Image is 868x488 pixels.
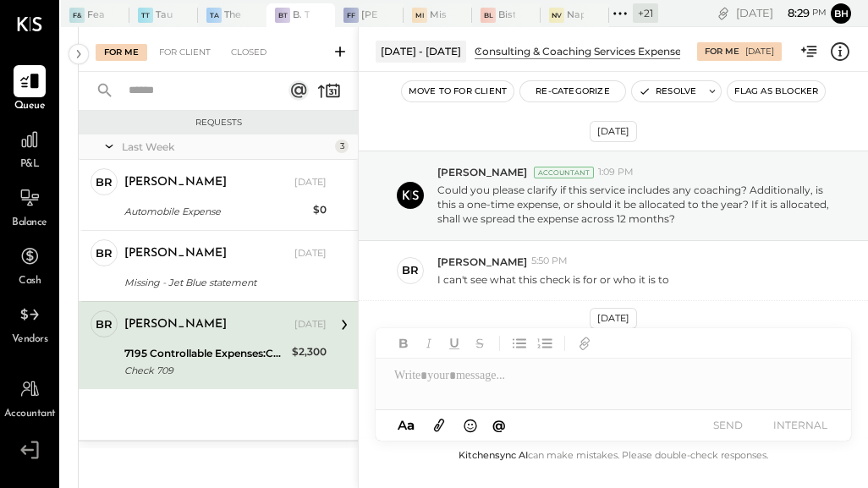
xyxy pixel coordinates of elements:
button: Re-Categorize [520,81,625,101]
button: Unordered List [508,332,530,354]
span: P&L [20,157,40,173]
div: copy link [715,4,732,22]
div: [DATE] - [DATE] [376,41,466,62]
button: Bold [393,332,415,354]
div: + 21 [633,3,658,23]
button: @ [487,414,511,436]
a: Accountant [1,373,58,422]
div: [PERSON_NAME] [124,245,227,262]
div: 3 [335,140,349,153]
div: Missing - Jet Blue statement [124,274,321,291]
div: BT [275,8,290,23]
button: Move to for client [402,81,514,101]
a: P&L [1,123,58,173]
div: Consulting & Coaching Services Expense [475,44,681,58]
button: Underline [443,332,465,354]
div: br [96,174,113,190]
div: NV [549,8,564,23]
button: Strikethrough [469,332,491,354]
div: 7195 Controllable Expenses:Consulting & Coaching Services Expense [124,345,287,362]
div: br [96,316,113,332]
button: Aa [393,416,420,435]
span: Vendors [12,332,48,348]
span: 8 : 29 [776,5,810,21]
div: TT [138,8,153,23]
p: Could you please clarify if this service includes any coaching? Additionally, is this a one-time ... [437,183,833,226]
span: a [407,417,415,433]
div: BL [481,8,496,23]
div: Requests [87,117,349,129]
div: Accountant [534,167,594,178]
span: Cash [19,274,41,289]
span: Accountant [4,407,56,422]
div: [PERSON_NAME] [124,316,227,333]
div: [DATE] [590,308,637,329]
div: For Client [151,44,219,61]
div: Automobile Expense [124,203,308,220]
span: Queue [14,99,46,114]
span: 1:09 PM [598,166,634,179]
button: Resolve [632,81,703,101]
div: Check 709 [124,362,287,379]
div: Closed [222,44,275,61]
a: Cash [1,240,58,289]
span: pm [812,7,827,19]
a: Vendors [1,299,58,348]
button: Bh [831,3,851,24]
button: SEND [694,414,761,436]
div: [DATE] [745,46,774,58]
button: Ordered List [534,332,556,354]
div: Mi [412,8,427,23]
div: $0 [313,201,327,218]
p: I can't see what this check is for or who it is to [437,272,669,287]
span: [PERSON_NAME] [437,165,527,179]
div: For Me [705,46,739,58]
div: Last Week [122,140,331,154]
button: Flag as Blocker [728,81,825,101]
span: Balance [12,216,47,231]
span: 5:50 PM [531,255,568,268]
div: [DATE] [294,176,327,189]
div: br [96,245,113,261]
div: F& [69,8,85,23]
div: TA [206,8,222,23]
div: [DATE] [590,121,637,142]
button: INTERNAL [766,414,834,436]
div: [DATE] [294,247,327,260]
div: For Me [96,44,147,61]
div: $2,300 [292,343,327,360]
div: br [402,262,419,278]
a: Balance [1,182,58,231]
div: [DATE] [294,318,327,332]
button: Add URL [574,332,596,354]
a: Queue [1,65,58,114]
div: FF [343,8,359,23]
span: @ [492,417,506,433]
div: [PERSON_NAME] [124,174,227,191]
span: [PERSON_NAME] [437,255,527,269]
div: [DATE] [736,5,827,21]
button: Italic [418,332,440,354]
